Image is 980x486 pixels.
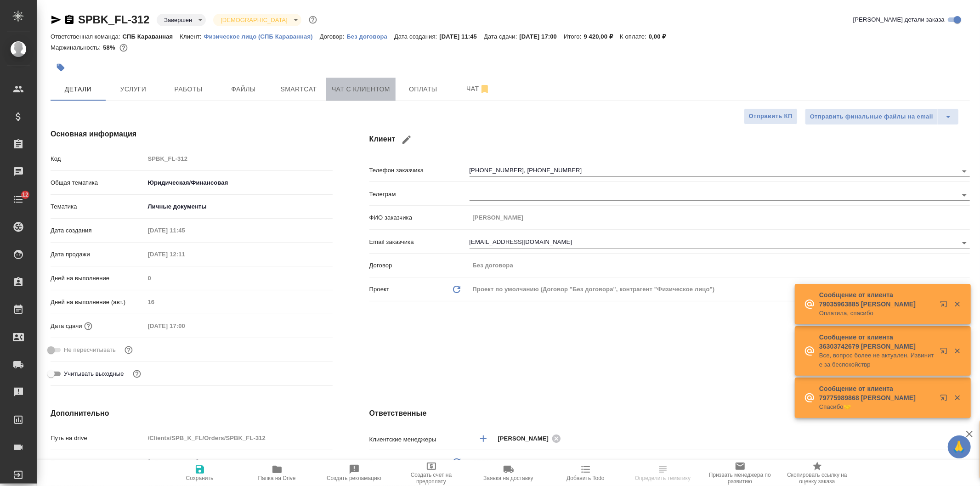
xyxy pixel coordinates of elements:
[161,460,238,486] button: Сохранить
[111,84,155,95] span: Услуги
[78,13,149,26] a: SPBK_FL-312
[810,112,933,122] span: Отправить финальные файлы на email
[958,165,971,178] button: Open
[307,14,319,26] button: Доп статусы указывают на важность/срочность заказа
[649,33,673,40] p: 0,00 ₽
[186,475,214,481] span: Сохранить
[346,32,394,40] a: Без договора
[51,434,145,443] p: Путь на drive
[744,108,798,124] button: Отправить КП
[145,248,225,261] input: Пустое поле
[620,33,649,40] p: К оплате:
[145,199,333,215] div: Личные документы
[784,472,850,485] span: Скопировать ссылку на оценку заказа
[51,322,82,331] p: Дата сдачи
[204,33,320,40] p: Физическое лицо (СПБ Караванная)
[145,152,333,165] input: Пустое поле
[369,166,470,175] p: Телефон заказчика
[779,460,856,486] button: Скопировать ссылку на оценку заказа
[819,333,934,351] p: Сообщение от клиента 36303742679 [PERSON_NAME]
[470,460,547,486] button: Заявка на доставку
[547,460,624,486] button: Добавить Todo
[805,108,938,125] button: Отправить финальные файлы на email
[103,44,117,51] p: 58%
[166,84,210,95] span: Работы
[2,188,34,211] a: 12
[131,368,143,380] button: Выбери, если сб и вс нужно считать рабочими днями для выполнения заказа.
[470,211,970,224] input: Пустое поле
[161,16,195,24] button: Завершен
[64,14,75,25] button: Скопировать ссылку
[123,33,180,40] p: СПБ Караванная
[145,455,333,469] input: ✎ Введи что-нибудь
[258,475,296,481] span: Папка на Drive
[853,15,945,24] span: [PERSON_NAME] детали заказа
[819,384,934,402] p: Сообщение от клиента 79775989868 [PERSON_NAME]
[520,33,564,40] p: [DATE] 17:00
[369,213,470,222] p: ФИО заказчика
[624,460,702,486] button: Определить тематику
[958,189,971,202] button: Open
[218,16,290,24] button: [DEMOGRAPHIC_DATA]
[456,83,500,95] span: Чат
[483,475,533,481] span: Заявка на доставку
[805,108,959,125] div: split button
[51,178,145,187] p: Общая тематика
[51,202,145,211] p: Тематика
[819,309,934,318] p: Оплатила, спасибо
[123,344,135,356] button: Включи, если не хочешь, чтобы указанная дата сдачи изменилась после переставления заказа в 'Подтв...
[51,458,145,467] p: Путь
[157,14,206,26] div: Завершен
[401,84,445,95] span: Оплаты
[566,475,604,481] span: Добавить Todo
[472,428,494,450] button: Добавить менеджера
[369,237,470,247] p: Email заказчика
[51,274,145,283] p: Дней на выполнение
[369,190,470,199] p: Телеграм
[145,319,225,333] input: Пустое поле
[948,347,967,355] button: Закрыть
[369,458,437,467] p: Ответственная команда
[635,475,691,481] span: Определить тематику
[238,460,316,486] button: Папка на Drive
[145,295,333,309] input: Пустое поле
[564,33,583,40] p: Итого:
[369,285,390,294] p: Проект
[51,33,123,40] p: Ответственная команда:
[498,433,564,444] div: [PERSON_NAME]
[935,295,957,317] button: Открыть в новой вкладке
[327,475,381,481] span: Создать рекламацию
[64,369,124,379] span: Учитывать выходные
[369,408,970,419] h4: Ответственные
[145,175,333,191] div: Юридическая/Финансовая
[498,434,555,443] span: [PERSON_NAME]
[479,84,490,95] svg: Отписаться
[948,300,967,308] button: Закрыть
[819,290,934,309] p: Сообщение от клиента 79035963885 [PERSON_NAME]
[332,84,390,95] span: Чат с клиентом
[369,261,470,270] p: Договор
[213,14,301,26] div: Завершен
[394,33,439,40] p: Дата создания:
[470,282,970,297] div: Проект по умолчанию (Договор "Без договора", контрагент "Физическое лицо")
[51,154,145,164] p: Код
[277,84,321,95] span: Smartcat
[51,44,103,51] p: Маржинальность:
[702,460,779,486] button: Призвать менеджера по развитию
[82,320,94,332] button: Если добавить услуги и заполнить их объемом, то дата рассчитается автоматически
[948,394,967,402] button: Закрыть
[369,435,470,444] p: Клиентские менеджеры
[51,57,71,78] button: Добавить тэг
[51,408,333,419] h4: Дополнительно
[320,33,347,40] p: Договор:
[221,84,266,95] span: Файлы
[935,342,957,364] button: Открыть в новой вкладке
[346,33,394,40] p: Без договора
[145,431,333,445] input: Пустое поле
[440,33,484,40] p: [DATE] 11:45
[393,460,470,486] button: Создать счет на предоплату
[819,351,934,369] p: Все, вопрос более не актуален. Извините за беспокойствр
[398,472,465,485] span: Создать счет на предоплату
[145,224,225,237] input: Пустое поле
[51,298,145,307] p: Дней на выполнение (авт.)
